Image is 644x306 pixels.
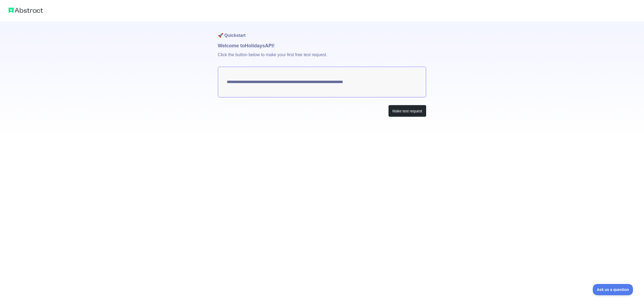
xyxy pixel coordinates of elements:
img: Abstract logo [9,6,43,14]
button: Make test request [388,105,426,117]
h1: 🚀 Quickstart [218,22,426,42]
iframe: Toggle Customer Support [593,284,633,295]
p: Click the button below to make your first free test request. [218,49,426,67]
h1: Welcome to Holidays API! [218,42,426,49]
